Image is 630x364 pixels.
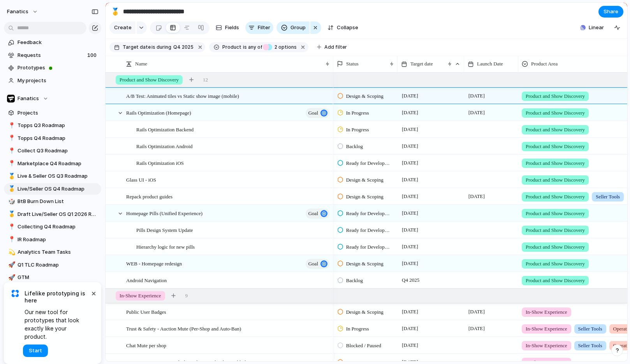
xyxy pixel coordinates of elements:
a: 🥇Live & Seller OS Q3 Roadmap [4,170,101,182]
button: isduring [151,43,172,51]
button: isany of [241,43,264,51]
span: Product and Show Discovery [526,277,585,284]
a: 💫Analytics Team Tasks [4,246,101,258]
button: 📍 [7,122,15,129]
button: Filter [245,21,273,34]
span: Lifelike prototyping is here [25,290,90,304]
span: [DATE] [400,324,420,333]
button: fanatics [4,5,42,18]
span: Blocked / Paused [346,342,381,350]
div: 🥇Draft Live/Seller OS Q1 2026 Roadmap [4,209,101,220]
span: Design & Scoping [346,92,384,100]
span: [DATE] [466,192,487,201]
button: Fanatics [4,93,101,104]
span: GTM [18,274,99,281]
span: Seller Tools [578,325,602,333]
span: Seller Tools [596,193,620,201]
span: options [272,44,297,51]
a: 🎲BtB Burn Down List [4,196,101,207]
div: 📍 [8,223,14,231]
span: [DATE] [400,209,420,218]
span: Our new tool for prototypes that look exactly like your product. [25,308,90,341]
span: Product and Show Discovery [526,260,585,268]
span: [DATE] [400,259,420,268]
button: 🚀 [7,261,15,269]
button: 🚀 [7,274,15,281]
span: Status [346,60,359,68]
span: Fanatics [18,95,39,102]
a: Prototypes [4,62,101,74]
span: Live & Seller OS Q3 Roadmap [18,172,99,180]
span: Homepage Pills (Unified Experience) [126,209,202,217]
span: Product and Show Discovery [526,193,585,201]
div: 📍IR Roadmap [4,234,101,246]
span: Topps Q4 Roadmap [18,134,99,142]
span: is [243,44,247,51]
button: 🥇 [7,185,15,193]
a: 📍Marketplace Q4 Roadmap [4,158,101,170]
span: In Progress [346,126,369,134]
span: Trust & Safety - Auction Mute (Per-Shop and Auto-Ban) [126,324,241,333]
span: In-Show Experience [526,325,567,333]
div: 📍 [8,147,14,155]
span: Projects [18,109,99,117]
span: Name [135,60,147,68]
span: IR Roadmap [18,236,99,244]
span: Create [114,24,132,32]
span: In-Show Experience [120,292,161,300]
a: 📍Collecting Q4 Roadmap [4,221,101,233]
span: [DATE] [466,307,487,316]
span: Share [604,8,618,16]
span: any of [247,44,262,51]
span: 2 [272,44,278,50]
span: [DATE] [400,175,420,184]
span: Pills Design System Update [136,225,193,234]
span: [DATE] [466,324,487,333]
button: 🥇 [109,5,121,18]
span: is [151,44,155,51]
span: Ready for Development [346,159,391,167]
button: 🥇 [7,210,15,218]
span: In-Show Experience [526,342,567,350]
span: during [155,44,171,51]
button: goal [306,209,329,219]
span: Public User Badges [126,307,166,316]
span: Q1 TLC Roadmap [18,261,99,269]
span: Product and Show Discovery [526,159,585,167]
button: 📍 [7,160,15,168]
span: Rails Optimization Android [136,141,192,150]
div: 📍 [8,235,14,244]
div: 🥇 [111,6,120,17]
span: Product and Show Discovery [526,109,585,117]
div: 🚀Q1 TLC Roadmap [4,259,101,271]
span: Collapse [337,24,358,32]
span: Filter [258,24,270,32]
span: Android Navigation [126,276,167,284]
a: Projects [4,107,101,119]
div: 🥇Live/Seller OS Q4 Roadmap [4,183,101,195]
div: 📍Topps Q3 Roadmap [4,120,101,131]
span: Start [29,347,42,355]
div: 📍Collect Q3 Roadmap [4,145,101,157]
span: Marketplace Q4 Roadmap [18,160,99,168]
span: Backlog [346,143,363,150]
span: Group [290,24,306,32]
span: WEB - Homepage redesign [126,259,182,268]
span: Feedback [18,39,99,46]
span: Design & Scoping [346,308,384,316]
span: Hierarchy logic for new pills [136,242,195,251]
div: 🥇 [8,184,14,193]
span: Seller Tools [578,342,602,350]
span: Prototypes [18,64,99,72]
button: 🥇 [7,172,15,180]
span: [DATE] [400,91,420,101]
a: Feedback [4,37,101,48]
span: Product and Show Discovery [120,76,179,84]
span: Collect Q3 Roadmap [18,147,99,155]
a: 📍Topps Q4 Roadmap [4,133,101,144]
button: Dismiss [89,288,98,298]
span: In Progress [346,109,369,117]
button: 2 options [263,43,298,51]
